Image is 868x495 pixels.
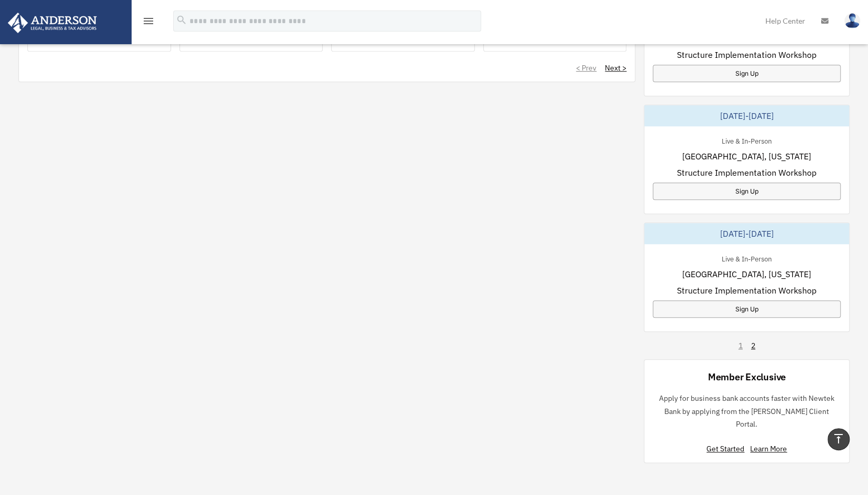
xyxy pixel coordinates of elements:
[653,65,841,82] a: Sign Up
[653,392,841,431] p: Apply for business bank accounts faster with Newtek Bank by applying from the [PERSON_NAME] Clien...
[706,444,749,453] a: Get Started
[677,166,816,179] span: Structure Implementation Workshop
[682,150,811,163] span: [GEOGRAPHIC_DATA], [US_STATE]
[605,63,626,73] a: Next >
[653,183,841,200] a: Sign Up
[5,13,100,33] img: Anderson Advisors Platinum Portal
[832,432,845,445] i: vertical_align_top
[677,48,816,61] span: Structure Implementation Workshop
[707,370,785,383] div: Member Exclusive
[677,284,816,297] span: Structure Implementation Workshop
[713,252,780,264] div: Live & In-Person
[142,15,155,27] i: menu
[142,18,155,27] a: menu
[644,105,849,126] div: [DATE]-[DATE]
[751,340,755,351] a: 2
[844,13,860,28] img: User Pic
[653,300,841,318] a: Sign Up
[176,14,187,26] i: search
[713,135,780,146] div: Live & In-Person
[750,444,787,453] a: Learn More
[644,223,849,244] div: [DATE]-[DATE]
[827,428,850,450] a: vertical_align_top
[682,268,811,280] span: [GEOGRAPHIC_DATA], [US_STATE]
